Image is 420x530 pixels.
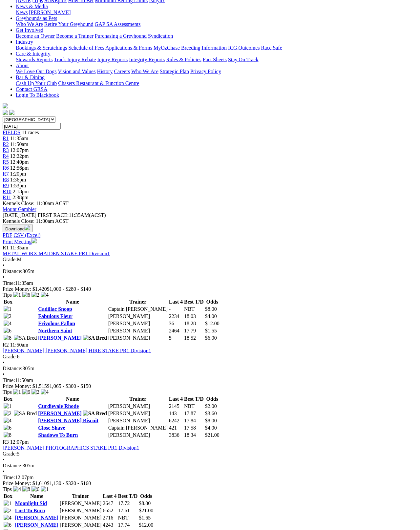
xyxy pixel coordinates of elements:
[47,480,91,486] span: $1,130 - $320 - $160
[3,147,9,153] span: R3
[15,508,45,513] a: Lust To Burn
[3,189,11,194] span: R10
[108,425,168,431] td: Captain [PERSON_NAME]
[4,328,11,334] img: 6
[3,171,9,177] span: R7
[59,507,102,514] td: [PERSON_NAME]
[181,45,227,51] a: Breeding Information
[205,313,217,319] span: $4.00
[114,69,130,74] a: Careers
[16,86,47,92] a: Contact GRSA
[205,321,220,326] span: $12.00
[3,268,22,274] span: Distance:
[148,33,173,39] a: Syndication
[22,486,30,492] img: 8
[169,396,183,402] th: Last 4
[16,21,417,27] div: Greyhounds as Pets
[3,183,9,188] span: R9
[205,299,220,305] th: Odds
[102,500,117,507] td: 2647
[83,335,107,341] img: SA Bred
[3,263,5,268] span: •
[228,57,258,62] a: Stay On Track
[3,342,9,348] span: R2
[108,335,168,341] td: [PERSON_NAME]
[117,500,138,507] td: 17.72
[184,335,204,341] td: 18.52
[102,493,117,499] th: Last 4
[10,171,26,177] span: 1:20pm
[3,383,417,389] div: Prize Money: $1,515
[3,110,8,115] img: facebook.svg
[38,212,106,218] span: 11:35AM(ACST)
[3,463,417,469] div: 305m
[169,313,183,320] td: 2234
[10,183,26,188] span: 1:53pm
[10,177,26,182] span: 1:36pm
[184,396,204,402] th: Best T/D
[3,286,417,292] div: Prize Money: $1,420
[10,439,29,445] span: 12:07pm
[3,251,110,256] a: METAL WORX MAIDEN STAKE PR1 Division1
[169,425,183,431] td: 421
[31,238,37,244] img: printer.svg
[95,21,141,27] a: GAP SA Assessments
[14,411,37,416] img: SA Bred
[205,335,217,341] span: $6.00
[154,45,180,51] a: MyOzChase
[38,432,78,438] a: Shadows To Burn
[129,57,165,62] a: Integrity Reports
[184,313,204,320] td: 18.03
[3,212,20,218] span: [DATE]
[3,212,36,218] span: [DATE]
[4,299,12,305] span: Box
[58,80,139,86] a: Chasers Restaurant & Function Centre
[16,15,57,21] a: Greyhounds as Pets
[117,493,138,499] th: Best T/D
[4,522,11,528] img: 6
[3,201,69,206] span: Kennels Close: 11:00am ACST
[4,313,11,319] img: 2
[16,27,43,33] a: Get Involved
[3,280,15,286] span: Time:
[3,457,5,462] span: •
[13,389,21,395] img: 1
[3,165,9,171] a: R6
[205,403,217,409] span: $2.00
[184,320,204,327] td: 18.28
[3,103,8,109] img: logo-grsa-white.png
[25,225,30,230] img: download.svg
[3,377,417,383] div: 11:50am
[3,257,17,262] span: Grade:
[108,306,168,312] td: Captain [PERSON_NAME]
[4,493,12,499] span: Box
[38,328,72,333] a: Northern Saint
[205,411,217,416] span: $3.60
[3,136,9,141] a: R1
[3,153,9,159] span: R4
[117,515,138,521] td: NBT
[54,57,96,62] a: Track Injury Rebate
[3,130,20,135] a: FIELDS
[3,232,417,238] div: Download
[108,417,168,424] td: [PERSON_NAME]
[105,45,152,51] a: Applications & Forms
[3,245,9,250] span: R1
[3,159,9,165] a: R5
[102,522,117,528] td: 4243
[15,515,58,520] a: [PERSON_NAME]
[3,280,417,286] div: 11:35am
[41,292,49,298] img: 4
[138,493,154,499] th: Odds
[3,239,37,244] a: Print Meeting
[59,515,102,521] td: [PERSON_NAME]
[184,417,204,424] td: 17.84
[16,4,48,9] a: News & Media
[102,515,117,521] td: 2716
[13,189,29,194] span: 2:18pm
[59,500,102,507] td: [PERSON_NAME]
